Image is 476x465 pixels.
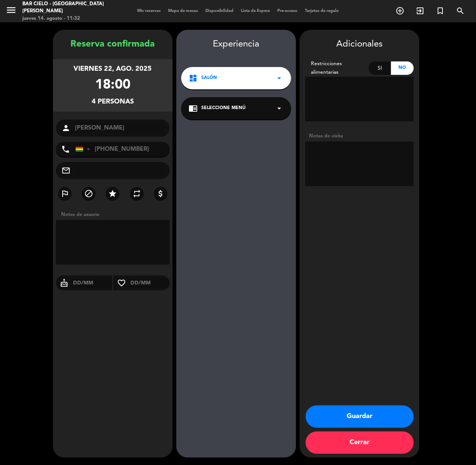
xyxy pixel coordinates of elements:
button: Guardar [306,405,414,428]
button: Cerrar [306,431,414,454]
i: block [84,189,93,198]
button: menu [6,4,17,18]
i: arrow_drop_down [275,104,284,113]
i: phone [61,145,70,154]
div: 4 personas [92,96,134,107]
i: mail_outline [62,166,70,175]
span: Disponibilidad [202,9,237,13]
i: arrow_drop_down [275,74,284,83]
i: cake [56,278,72,287]
div: Notas de usuario [57,211,173,219]
div: 18:00 [95,74,130,96]
i: add_circle_outline [395,6,404,15]
i: favorite_border [113,278,130,287]
span: Seleccione Menú [201,105,246,112]
div: jueves 14. agosto - 11:32 [22,15,113,22]
i: repeat [132,189,141,198]
span: Pre-acceso [274,9,301,13]
i: attach_money [156,189,165,198]
i: outlined_flag [60,189,69,198]
span: Lista de Espera [237,9,274,13]
input: DD/MM [72,278,112,288]
i: dashboard [189,74,198,83]
i: turned_in_not [436,6,445,15]
input: DD/MM [130,278,170,288]
span: Mapa de mesas [164,9,202,13]
div: Reserva confirmada [53,37,173,52]
div: viernes 22, ago. 2025 [74,64,152,74]
div: Notas de visita [305,132,414,140]
span: Mis reservas [133,9,164,13]
i: exit_to_app [416,6,425,15]
i: search [456,6,465,15]
div: Bolivia: +591 [76,142,93,156]
div: Bar Cielo - [GEOGRAPHIC_DATA][PERSON_NAME] [22,0,113,15]
div: Restricciones alimentarias [305,60,369,77]
i: menu [6,4,17,16]
i: chrome_reader_mode [189,104,198,113]
div: No [391,61,414,75]
span: Salón [201,74,217,82]
i: star [108,189,117,198]
i: person [62,124,70,133]
div: Si [369,61,391,75]
span: Tarjetas de regalo [301,9,343,13]
div: Experiencia [176,37,296,52]
div: Adicionales [305,37,414,52]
